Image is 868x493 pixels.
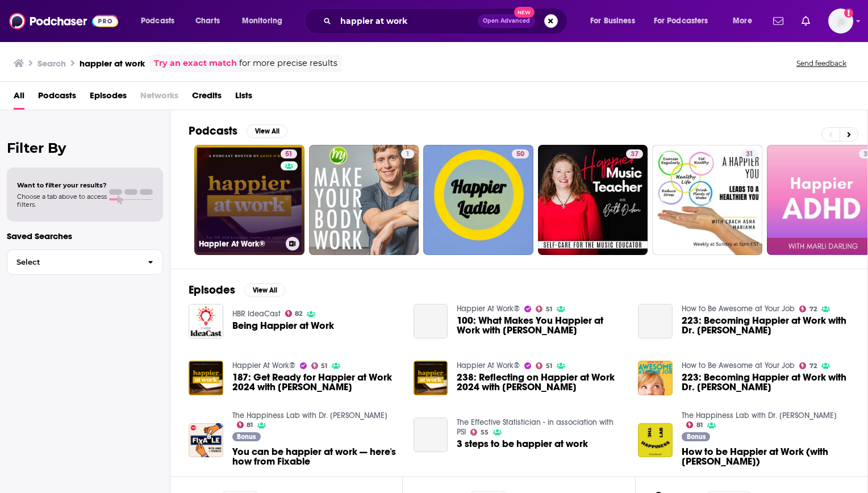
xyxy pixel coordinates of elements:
a: 50 [423,145,533,255]
span: 81 [247,423,253,428]
span: 50 [516,149,524,160]
span: More [733,13,752,29]
a: 100: What Makes You Happier at Work with Aoife O'Brien [457,316,624,335]
span: 72 [809,307,817,312]
a: Episodes [90,86,127,110]
a: 51 [311,362,328,369]
span: For Business [590,13,635,29]
a: The Happiness Lab with Dr. Laurie Santos [682,411,837,420]
span: Bonus [237,433,256,440]
a: How to be Happier at Work (with Dan Harris) [682,447,849,466]
a: All [14,86,24,110]
a: Being Happier at Work [189,304,223,339]
span: 37 [631,149,639,160]
span: 51 [285,149,293,160]
span: Bonus [687,433,706,440]
button: View All [244,283,285,297]
img: 187: Get Ready for Happier at Work 2024 with Aoife O'Brien [189,361,223,395]
a: 3 steps to be happier at work [414,417,448,452]
span: Charts [195,13,220,29]
span: Want to filter your results? [17,181,107,189]
a: 223: Becoming Happier at Work with Dr. Annie McKee [638,304,673,339]
img: 238: Reflecting on Happier at Work 2024 with Aoife O’Brien [414,361,448,395]
span: 72 [809,364,817,369]
span: Choose a tab above to access filters. [17,193,107,208]
span: Logged in as WE_Broadcast [828,9,853,34]
h3: Search [37,58,66,69]
a: 81 [686,421,703,428]
a: Happier At Work® [232,361,295,370]
button: open menu [133,12,189,30]
a: 72 [799,362,817,369]
span: 51 [546,307,552,312]
p: Saved Searches [7,231,163,241]
span: 31 [746,149,753,160]
span: Podcasts [141,13,174,29]
span: 82 [295,311,302,316]
a: Credits [192,86,222,110]
a: Happier At Work® [457,361,520,370]
a: 100: What Makes You Happier at Work with Aoife O'Brien [414,304,448,339]
button: open menu [234,12,297,30]
a: Lists [235,86,252,110]
div: Search podcasts, credits, & more... [315,8,578,34]
a: 238: Reflecting on Happier at Work 2024 with Aoife O’Brien [457,373,624,392]
a: 223: Becoming Happier at Work with Dr. Annie McKee [682,373,849,392]
a: 37 [626,149,643,158]
button: Select [7,249,163,275]
a: HBR IdeaCast [232,309,281,319]
a: 51 [281,149,297,158]
span: 3 steps to be happier at work [457,439,588,449]
a: You can be happier at work — here's how from Fixable [189,423,223,458]
a: Show notifications dropdown [769,11,788,31]
span: 238: Reflecting on Happier at Work 2024 with [PERSON_NAME] [457,373,624,392]
a: 31 [652,145,762,255]
span: 223: Becoming Happier at Work with Dr. [PERSON_NAME] [682,373,849,392]
img: User Profile [828,9,853,34]
span: 55 [481,430,489,435]
svg: Add a profile image [844,9,853,18]
span: 51 [321,364,327,369]
span: 100: What Makes You Happier at Work with [PERSON_NAME] [457,316,624,335]
button: open menu [646,12,725,30]
span: 223: Becoming Happier at Work with Dr. [PERSON_NAME] [682,316,849,335]
img: 223: Becoming Happier at Work with Dr. Annie McKee [638,361,673,395]
a: 223: Becoming Happier at Work with Dr. Annie McKee [682,316,849,335]
button: open menu [725,12,766,30]
a: 37 [538,145,648,255]
a: PodcastsView All [189,124,287,138]
span: Monitoring [242,13,282,29]
a: Being Happier at Work [232,321,334,331]
h3: Happier At Work® [199,239,281,249]
a: 81 [237,421,253,428]
span: 3 [863,149,867,160]
a: Happier At Work® [457,304,520,314]
h2: Filter By [7,140,163,156]
span: Networks [140,86,178,110]
a: Show notifications dropdown [797,11,815,31]
button: View All [247,124,287,138]
span: You can be happier at work — here's how from Fixable [232,447,400,466]
img: Podchaser - Follow, Share and Rate Podcasts [9,10,118,32]
input: Search podcasts, credits, & more... [336,12,478,30]
h3: happier at work [80,58,145,69]
a: 51 [536,362,552,369]
h2: Podcasts [189,124,237,138]
a: How to Be Awesome at Your Job [682,361,795,370]
a: The Effective Statistician - in association with PSI [457,417,614,437]
a: Try an exact match [154,57,237,70]
a: 55 [470,429,489,436]
a: 82 [285,310,303,317]
span: Podcasts [38,86,76,110]
a: EpisodesView All [189,283,285,297]
span: For Podcasters [654,13,708,29]
span: Open Advanced [483,18,530,24]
